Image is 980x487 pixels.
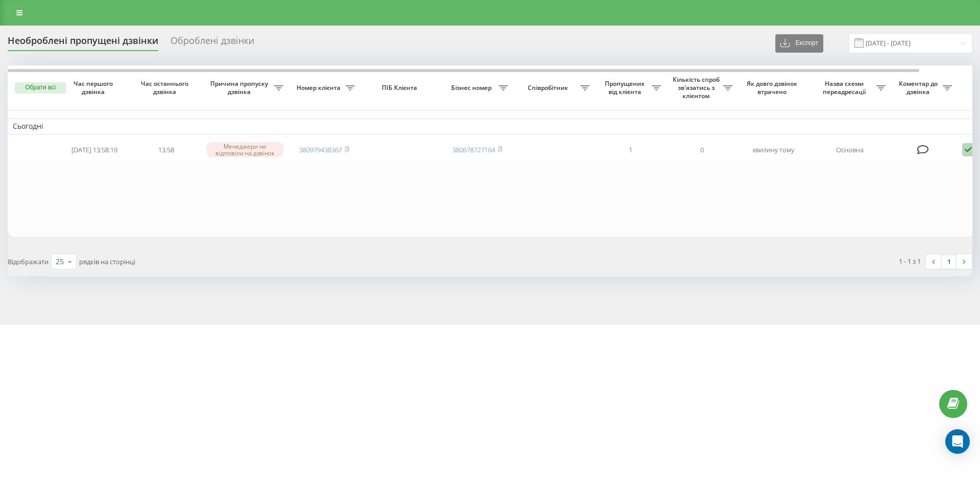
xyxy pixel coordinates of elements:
span: Причина пропуску дзвінка [207,80,274,96]
span: Номер клієнта [293,84,346,92]
span: Час останнього дзвінка [138,80,193,96]
div: Оброблені дзвінки [170,35,254,51]
td: 0 [666,136,738,164]
a: 380979438367 [299,145,342,154]
div: 1 - 1 з 1 [899,256,921,266]
div: Менеджери не відповіли на дзвінок [207,142,283,157]
td: хвилину тому [738,136,809,164]
span: Відображати [8,257,48,266]
span: ПІБ Клієнта [369,84,433,92]
span: Назва схеми переадресації [814,80,876,96]
span: Кількість спроб зв'язатись з клієнтом [671,76,723,100]
span: Коментар до дзвінка [896,80,943,96]
td: Основна [809,136,891,164]
td: 1 [595,136,666,164]
div: 25 [56,257,64,267]
span: Співробітник [518,84,580,92]
span: Як довго дзвінок втрачено [746,80,801,96]
button: Обрати всі [15,82,66,94]
div: Open Intercom Messenger [945,429,970,454]
span: Пропущених від клієнта [600,80,652,96]
a: 1 [941,254,957,269]
td: 13:58 [130,136,202,164]
a: 380678727164 [452,145,495,154]
td: [DATE] 13:58:19 [59,136,130,164]
span: Час першого дзвінка [67,80,122,96]
span: рядків на сторінці [79,257,135,266]
button: Експорт [775,34,823,53]
div: Необроблені пропущені дзвінки [8,35,158,51]
span: Бізнес номер [447,84,499,92]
